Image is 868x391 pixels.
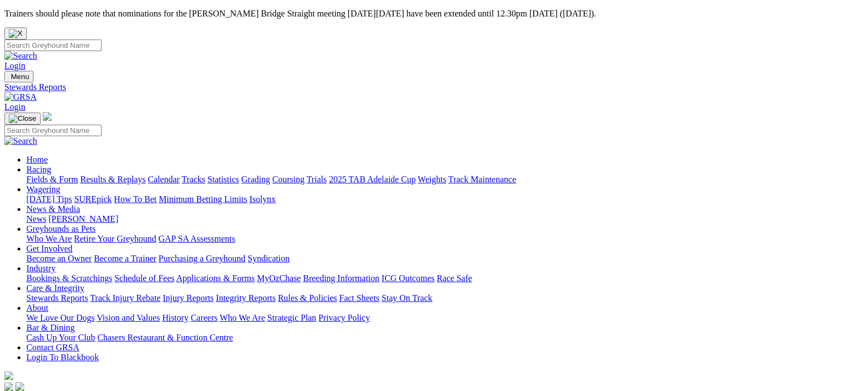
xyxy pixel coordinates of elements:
[191,313,217,322] a: Careers
[4,40,102,51] input: Search
[26,273,864,283] div: Industry
[26,343,79,352] a: Contact GRSA
[272,175,305,184] a: Coursing
[4,136,37,146] img: Search
[4,51,37,61] img: Search
[418,175,446,184] a: Weights
[74,194,111,204] a: SUREpick
[216,293,276,303] a: Integrity Reports
[26,175,78,184] a: Fields & Form
[382,273,434,283] a: ICG Outcomes
[242,175,270,184] a: Grading
[26,333,95,342] a: Cash Up Your Club
[26,353,99,362] a: Login To Blackbook
[163,293,214,303] a: Injury Reports
[26,323,75,332] a: Bar & Dining
[97,333,233,342] a: Chasers Restaurant & Function Centre
[249,194,276,204] a: Isolynx
[318,313,370,322] a: Privacy Policy
[26,293,864,303] div: Care & Integrity
[43,112,52,121] img: logo-grsa-white.png
[248,254,289,263] a: Syndication
[11,72,29,81] span: Menu
[382,293,432,303] a: Stay On Track
[26,214,864,224] div: News & Media
[9,29,23,38] img: X
[26,273,112,283] a: Bookings & Scratchings
[4,71,33,82] button: Toggle navigation
[449,175,516,184] a: Track Maintenance
[26,194,864,204] div: Wagering
[94,254,156,263] a: Become a Trainer
[90,293,160,303] a: Track Injury Rebate
[26,254,864,264] div: Get Involved
[26,293,88,303] a: Stewards Reports
[9,114,36,123] img: Close
[436,273,472,283] a: Race Safe
[26,313,864,323] div: About
[4,61,25,70] a: Login
[80,175,145,184] a: Results & Replays
[176,273,255,283] a: Applications & Forms
[26,194,72,204] a: [DATE] Tips
[4,92,37,102] img: GRSA
[97,313,160,322] a: Vision and Values
[220,313,265,322] a: Who We Are
[159,194,247,204] a: Minimum Betting Limits
[4,125,102,136] input: Search
[208,175,239,184] a: Statistics
[26,175,864,185] div: Racing
[15,382,24,391] img: twitter.svg
[4,382,13,391] img: facebook.svg
[267,313,316,322] a: Strategic Plan
[4,371,13,380] img: logo-grsa-white.png
[26,165,51,174] a: Racing
[306,175,327,184] a: Trials
[4,102,25,111] a: Login
[4,82,864,92] a: Stewards Reports
[4,113,41,125] button: Toggle navigation
[26,313,94,322] a: We Love Our Dogs
[26,224,96,233] a: Greyhounds as Pets
[182,175,205,184] a: Tracks
[159,254,245,263] a: Purchasing a Greyhound
[159,234,236,243] a: GAP SA Assessments
[26,333,864,343] div: Bar & Dining
[26,214,46,224] a: News
[114,273,174,283] a: Schedule of Fees
[278,293,337,303] a: Rules & Policies
[74,234,156,243] a: Retire Your Greyhound
[329,175,416,184] a: 2025 TAB Adelaide Cup
[26,264,55,273] a: Industry
[26,254,92,263] a: Become an Owner
[48,214,118,224] a: [PERSON_NAME]
[162,313,188,322] a: History
[26,283,85,293] a: Care & Integrity
[26,204,80,214] a: News & Media
[26,234,72,243] a: Who We Are
[26,303,48,312] a: About
[26,244,72,253] a: Get Involved
[148,175,180,184] a: Calendar
[114,194,157,204] a: How To Bet
[339,293,379,303] a: Fact Sheets
[257,273,301,283] a: MyOzChase
[4,9,864,19] p: Trainers should please note that nominations for the [PERSON_NAME] Bridge Straight meeting [DATE]...
[26,155,48,164] a: Home
[26,234,864,244] div: Greyhounds as Pets
[26,185,60,194] a: Wagering
[303,273,379,283] a: Breeding Information
[4,27,27,40] button: Close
